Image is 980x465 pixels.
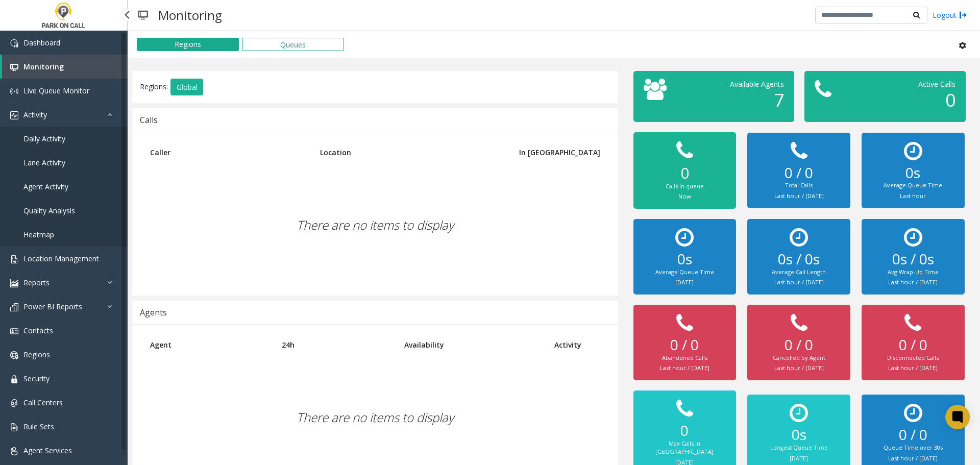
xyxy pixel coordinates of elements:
span: Call Centers [23,398,63,407]
th: Caller [142,140,312,165]
span: Regions: [140,81,168,91]
small: Last hour [900,192,926,200]
h2: 0s / 0s [872,251,954,268]
span: Dashboard [23,38,60,47]
small: Last hour / [DATE] [888,364,938,372]
img: 'icon' [10,87,18,95]
img: 'icon' [10,327,18,335]
span: Activity [23,110,47,119]
button: Regions [137,38,239,51]
span: Power BI Reports [23,302,82,311]
span: Rule Sets [23,422,54,431]
th: Activity [547,332,608,357]
h2: 0 [644,422,726,439]
button: Queues [242,38,344,51]
div: Disconnected Calls [872,354,954,362]
img: 'icon' [10,255,18,263]
div: Longest Queue Time [757,444,840,452]
img: 'icon' [10,423,18,431]
th: 24h [274,332,397,357]
small: [DATE] [675,278,694,286]
span: 7 [774,88,784,112]
div: Calls [140,113,158,127]
div: Calls in queue [644,182,726,191]
div: Avg Wrap-Up Time [872,268,954,277]
th: Availability [397,332,547,357]
span: Agent Activity [23,182,68,191]
div: Abandoned Calls [644,354,726,362]
span: Daily Activity [23,134,65,143]
img: logout [959,10,967,20]
button: Global [170,79,203,96]
h2: 0 / 0 [872,336,954,354]
span: Reports [23,278,50,287]
h3: Monitoring [153,3,227,28]
span: Quality Analysis [23,206,75,215]
span: Lane Activity [23,158,65,167]
a: Monitoring [2,55,128,79]
small: Last hour / [DATE] [774,364,824,372]
span: Heatmap [23,230,54,239]
div: Agents [140,306,167,319]
div: There are no items to display [142,165,608,285]
h2: 0s [872,164,954,182]
img: 'icon' [10,39,18,47]
h2: 0s [644,251,726,268]
h2: 0s [757,426,840,444]
img: 'icon' [10,351,18,359]
span: 0 [945,88,955,112]
span: Monitoring [23,62,64,71]
small: Last hour / [DATE] [660,364,709,372]
span: Live Queue Monitor [23,86,89,95]
small: Last hour / [DATE] [888,454,938,462]
div: Average Queue Time [644,268,726,277]
h2: 0s / 0s [757,251,840,268]
div: Cancelled by Agent [757,354,840,362]
img: 'icon' [10,111,18,119]
small: Last hour / [DATE] [888,278,938,286]
small: Last hour / [DATE] [774,278,824,286]
span: Active Calls [918,79,955,89]
span: Security [23,374,50,383]
div: Average Call Length [757,268,840,277]
div: Total Calls [757,181,840,190]
h2: 0 / 0 [872,426,954,444]
img: 'icon' [10,63,18,71]
div: Max Calls in [GEOGRAPHIC_DATA] [644,439,726,456]
img: pageIcon [138,3,148,28]
h2: 0 / 0 [757,336,840,354]
img: 'icon' [10,303,18,311]
span: Location Management [23,254,99,263]
a: Logout [933,10,967,20]
span: Agent Services [23,446,72,455]
th: Location [312,140,493,165]
img: 'icon' [10,375,18,383]
img: 'icon' [10,399,18,407]
th: In [GEOGRAPHIC_DATA] [493,140,608,165]
small: Last hour / [DATE] [774,192,824,200]
small: Now [678,192,691,200]
img: 'icon' [10,279,18,287]
img: 'icon' [10,447,18,455]
div: Average Queue Time [872,181,954,190]
small: [DATE] [790,454,808,462]
span: Available Agents [730,79,784,89]
th: Agent [142,332,274,357]
h2: 0 [644,164,726,182]
span: Contacts [23,326,53,335]
h2: 0 / 0 [757,164,840,182]
div: Queue Time over 30s [872,444,954,452]
span: Regions [23,350,50,359]
h2: 0 / 0 [644,336,726,354]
